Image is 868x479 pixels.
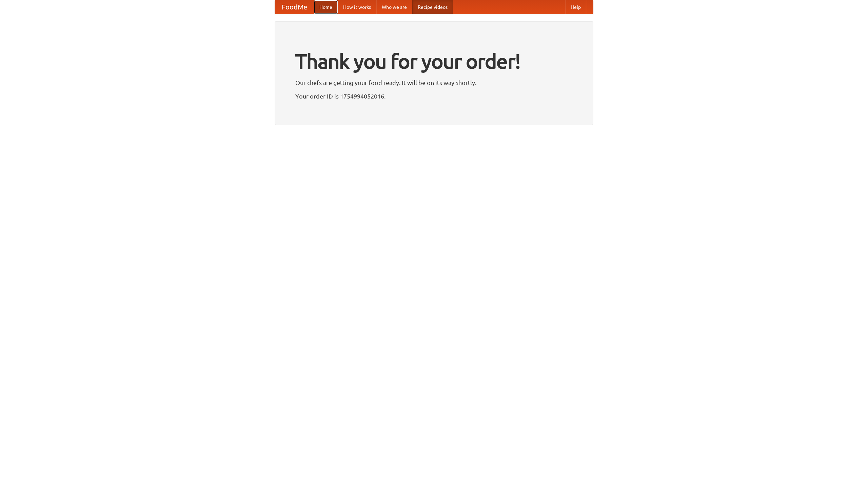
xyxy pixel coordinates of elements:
a: FoodMe [275,0,314,14]
a: Who we are [376,0,412,14]
p: Our chefs are getting your food ready. It will be on its way shortly. [295,78,573,88]
a: Help [565,0,586,14]
a: Recipe videos [412,0,453,14]
a: Home [314,0,338,14]
p: Your order ID is 1754994052016. [295,91,573,101]
a: How it works [338,0,376,14]
h1: Thank you for your order! [295,45,573,78]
